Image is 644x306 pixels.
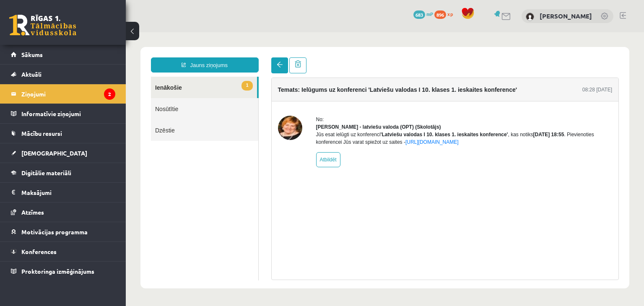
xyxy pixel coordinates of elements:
[104,88,115,100] i: 2
[11,183,115,202] a: Maksājumi
[152,54,392,61] h4: Temats: Ielūgums uz konferenci 'Latviešu valodas I 10. klases 1. ieskaites konference'
[457,54,486,61] div: 08:28 [DATE]
[11,84,115,104] a: Ziņojumi2
[190,99,487,114] div: Jūs esat ielūgti uz konferenci , kas notiks . Pievienoties konferencei Jūs varat spiežot uz saites -
[11,262,115,281] a: Proktoringa izmēģinājums
[21,84,115,104] legend: Ziņojumi
[116,49,127,58] span: 1
[280,107,333,113] a: [URL][DOMAIN_NAME]
[25,87,132,109] a: Dzēstie
[190,83,487,91] div: No:
[21,70,42,78] span: Aktuāli
[25,66,132,87] a: Nosūtītie
[408,99,439,105] b: [DATE] 18:55
[11,163,115,182] a: Digitālie materiāli
[11,124,115,143] a: Mācību resursi
[21,169,71,176] span: Digitālie materiāli
[21,104,115,123] legend: Informatīvie ziņojumi
[11,222,115,241] a: Motivācijas programma
[11,65,115,84] a: Aktuāli
[255,99,382,105] b: 'Latviešu valodas I 10. klases 1. ieskaites konference'
[25,25,133,40] a: Jauns ziņojums
[11,45,115,64] a: Sākums
[152,83,177,108] img: Laila Jirgensone - latviešu valoda (OPT)
[434,10,446,19] span: 896
[413,10,433,17] a: 683 mP
[11,143,115,163] a: [DEMOGRAPHIC_DATA]
[413,10,425,19] span: 683
[11,202,115,222] a: Atzīmes
[11,104,115,123] a: Informatīvie ziņojumi
[21,228,88,236] span: Motivācijas programma
[21,130,62,137] span: Mācību resursi
[190,120,215,135] a: Atbildēt
[21,248,57,255] span: Konferences
[526,13,534,21] img: Angelisa Kuzņecova
[21,183,115,202] legend: Maksājumi
[21,267,94,275] span: Proktoringa izmēģinājums
[426,10,433,17] span: mP
[9,15,76,36] a: Rīgas 1. Tālmācības vidusskola
[434,10,457,17] a: 896 xp
[21,149,87,157] span: [DEMOGRAPHIC_DATA]
[21,51,43,58] span: Sākums
[447,10,453,17] span: xp
[25,44,131,66] a: 1Ienākošie
[11,242,115,261] a: Konferences
[190,92,315,98] strong: [PERSON_NAME] - latviešu valoda (OPT) (Skolotājs)
[540,12,592,20] a: [PERSON_NAME]
[21,208,44,216] span: Atzīmes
